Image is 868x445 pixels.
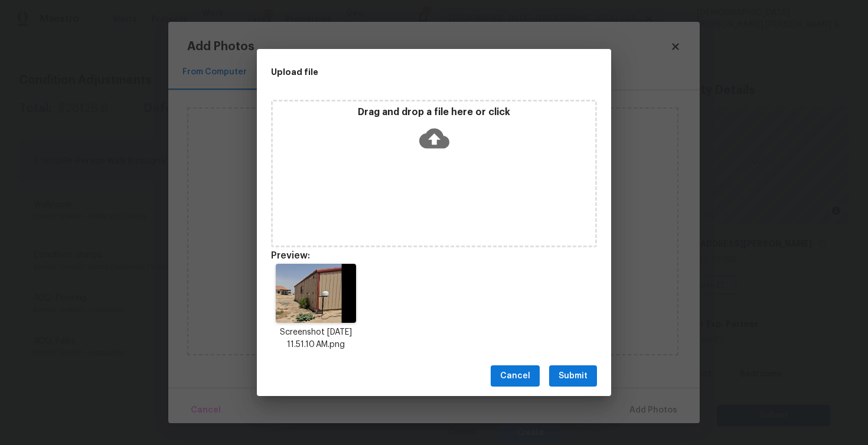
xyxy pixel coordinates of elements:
[500,369,530,384] span: Cancel
[271,326,361,351] p: Screenshot [DATE] 11.51.10 AM.png
[491,365,540,387] button: Cancel
[273,106,595,119] p: Drag and drop a file here or click
[276,264,355,323] img: 4Xp99fsqBb6zFPg3xfMdrXa6Lb0AAAAASUVORK5CYII=
[559,369,588,384] span: Submit
[271,66,544,78] h2: Upload file
[549,365,597,387] button: Submit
